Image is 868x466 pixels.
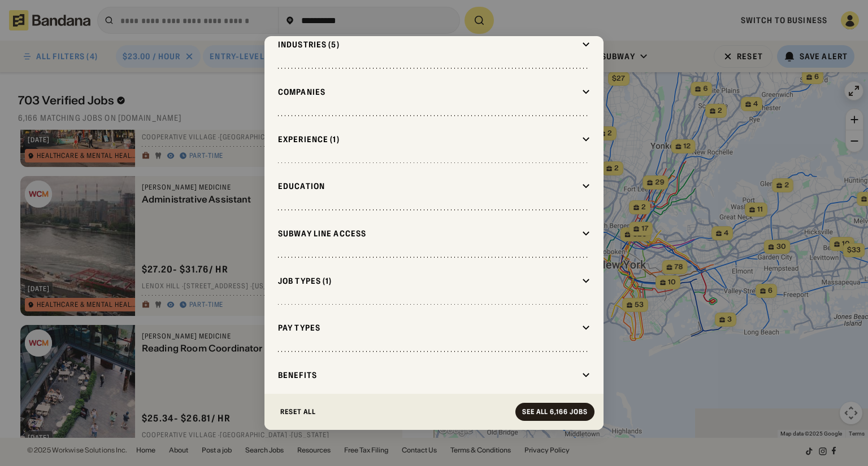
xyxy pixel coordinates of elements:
[280,408,316,415] div: Reset All
[278,181,578,191] div: Education
[278,134,578,144] div: Experience (1)
[522,408,588,415] div: See all 6,166 jobs
[278,323,578,333] div: Pay Types
[278,87,578,97] div: Companies
[278,228,578,239] div: Subway Line Access
[278,276,578,286] div: Job Types (1)
[278,370,578,380] div: Benefits
[278,39,578,50] div: Industries (5)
